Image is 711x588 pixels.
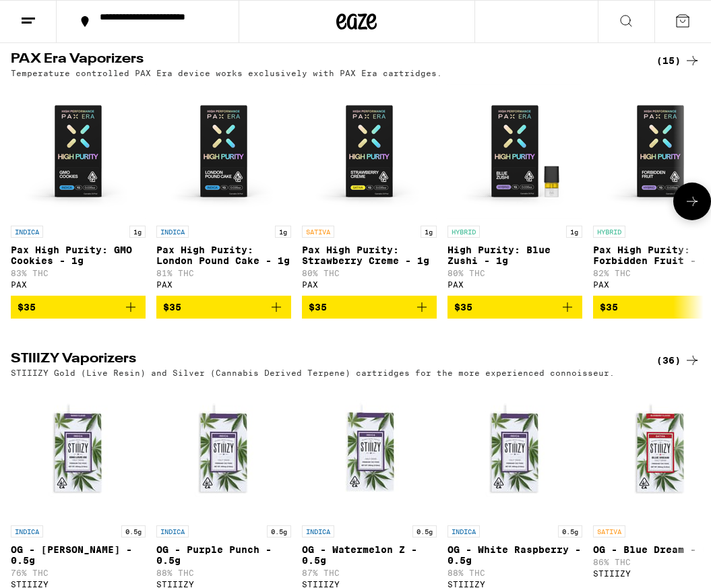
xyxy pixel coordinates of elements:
[447,244,582,266] p: High Purity: Blue Zushi - 1g
[11,384,146,519] img: STIIIZY - OG - King Louis XIII - 0.5g
[302,280,437,289] div: PAX
[302,568,437,577] p: 87% THC
[566,226,582,238] p: 1g
[412,525,437,537] p: 0.5g
[302,525,334,537] p: INDICA
[309,302,327,313] span: $35
[447,384,582,519] img: STIIIZY - OG - White Raspberry - 0.5g
[121,525,146,537] p: 0.5g
[275,226,291,238] p: 1g
[11,53,634,69] h2: PAX Era Vaporizers
[163,302,181,313] span: $35
[11,84,146,219] img: PAX - Pax High Purity: GMO Cookies - 1g
[447,280,582,289] div: PAX
[656,352,700,368] a: (36)
[156,269,291,277] p: 81% THC
[11,226,43,238] p: INDICA
[447,544,582,566] p: OG - White Raspberry - 0.5g
[267,525,291,537] p: 0.5g
[156,544,291,566] p: OG - Purple Punch - 0.5g
[156,280,291,289] div: PAX
[156,84,291,296] a: Open page for Pax High Purity: London Pound Cake - 1g from PAX
[447,84,582,219] img: PAX - High Purity: Blue Zushi - 1g
[11,244,146,266] p: Pax High Purity: GMO Cookies - 1g
[302,244,437,266] p: Pax High Purity: Strawberry Creme - 1g
[129,226,146,238] p: 1g
[156,525,189,537] p: INDICA
[447,84,582,296] a: Open page for High Purity: Blue Zushi - 1g from PAX
[656,53,700,69] a: (15)
[11,525,43,537] p: INDICA
[11,69,442,77] p: Temperature controlled PAX Era device works exclusively with PAX Era cartridges.
[11,544,146,566] p: OG - [PERSON_NAME] - 0.5g
[302,84,437,296] a: Open page for Pax High Purity: Strawberry Creme - 1g from PAX
[156,226,189,238] p: INDICA
[454,302,472,313] span: $35
[11,269,146,277] p: 83% THC
[11,84,146,296] a: Open page for Pax High Purity: GMO Cookies - 1g from PAX
[11,352,634,368] h2: STIIIZY Vaporizers
[593,226,625,238] p: HYBRID
[600,302,618,313] span: $35
[447,525,480,537] p: INDICA
[156,84,291,219] img: PAX - Pax High Purity: London Pound Cake - 1g
[156,384,291,519] img: STIIIZY - OG - Purple Punch - 0.5g
[447,296,582,319] button: Add to bag
[302,544,437,566] p: OG - Watermelon Z - 0.5g
[302,269,437,277] p: 80% THC
[18,302,36,313] span: $35
[156,568,291,577] p: 88% THC
[11,368,615,377] p: STIIIZY Gold (Live Resin) and Silver (Cannabis Derived Terpene) cartridges for the more experienc...
[302,296,437,319] button: Add to bag
[447,568,582,577] p: 88% THC
[558,525,582,537] p: 0.5g
[447,269,582,277] p: 80% THC
[593,525,625,537] p: SATIVA
[156,296,291,319] button: Add to bag
[421,226,437,238] p: 1g
[302,84,437,219] img: PAX - Pax High Purity: Strawberry Creme - 1g
[11,568,146,577] p: 76% THC
[447,226,480,238] p: HYBRID
[302,384,437,519] img: STIIIZY - OG - Watermelon Z - 0.5g
[11,296,146,319] button: Add to bag
[156,244,291,266] p: Pax High Purity: London Pound Cake - 1g
[302,226,334,238] p: SATIVA
[11,280,146,289] div: PAX
[8,9,97,20] span: Hi. Need any help?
